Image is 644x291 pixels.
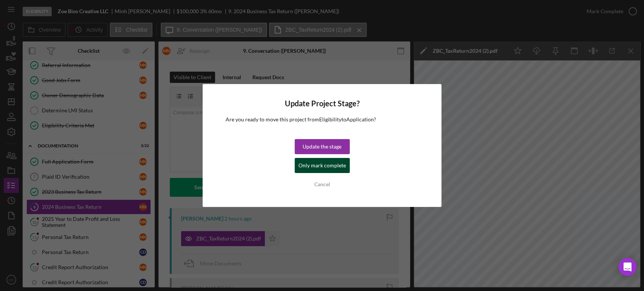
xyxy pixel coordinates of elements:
[295,177,350,192] button: Cancel
[295,158,350,173] button: Only mark complete
[225,115,418,124] p: Are you ready to move this project from Eligibility to Application ?
[295,139,350,154] button: Update the stage
[618,258,636,276] div: Open Intercom Messenger
[225,99,418,108] h4: Update Project Stage?
[298,158,346,173] div: Only mark complete
[314,177,330,192] div: Cancel
[303,139,341,154] div: Update the stage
